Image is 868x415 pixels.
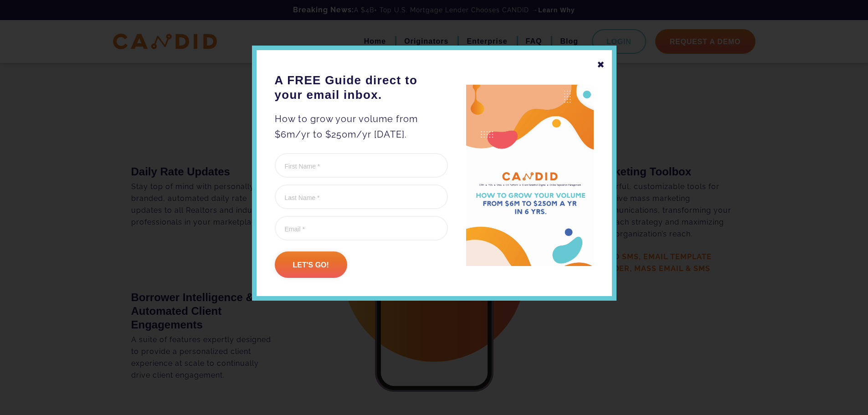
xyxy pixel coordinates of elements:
input: Last Name * [275,184,448,209]
h3: A FREE Guide direct to your email inbox. [275,73,448,102]
div: ✖ [597,57,605,72]
input: First Name * [275,153,448,178]
input: Let's go! [275,251,347,278]
input: Email * [275,216,448,241]
p: How to grow your volume from $6m/yr to $250m/yr [DATE]. [275,111,448,142]
img: A FREE Guide direct to your email inbox. [466,85,594,266]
